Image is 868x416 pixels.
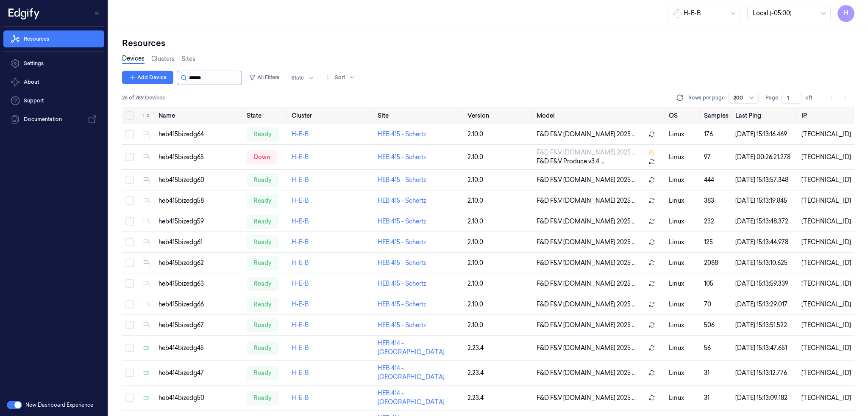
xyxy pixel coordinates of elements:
[292,300,309,308] a: H-E-B
[159,238,240,247] div: heb415bizedg61
[805,94,819,102] span: of 1
[378,197,426,204] a: HEB 415 - Schertz
[688,94,725,102] p: Rows per page
[159,176,240,185] div: heb415bizedg60
[735,259,795,267] div: [DATE] 15:13:10.625
[247,235,278,249] div: ready
[159,321,240,330] div: heb415bizedg67
[247,173,278,187] div: ready
[735,369,795,377] div: [DATE] 15:13:12.776
[669,344,697,353] p: linux
[537,300,636,309] span: F&D F&V [DOMAIN_NAME] 2025 ...
[669,300,697,309] p: linux
[125,279,134,288] button: Select row
[801,394,851,402] div: [TECHNICAL_ID]
[247,256,278,270] div: ready
[292,153,309,161] a: H-E-B
[292,176,309,184] a: H-E-B
[801,196,851,205] div: [TECHNICAL_ID]
[704,394,729,402] div: 31
[467,300,530,309] div: 2.10.0
[669,279,697,288] p: linux
[125,196,134,205] button: Select row
[125,394,134,402] button: Select row
[837,5,854,22] button: H
[537,217,636,226] span: F&D F&V [DOMAIN_NAME] 2025 ...
[537,157,604,166] span: F&D F&V Produce v3.4 ...
[159,196,240,205] div: heb415bizedg58
[159,300,240,309] div: heb415bizedg66
[801,369,851,377] div: [TECHNICAL_ID]
[704,217,729,226] div: 232
[735,321,795,330] div: [DATE] 15:13:51.522
[151,55,175,63] a: Clusters
[292,280,309,287] a: H-E-B
[122,71,173,84] button: Add Device
[537,259,636,267] span: F&D F&V [DOMAIN_NAME] 2025 ...
[155,107,243,124] th: Name
[378,321,426,329] a: HEB 415 - Schertz
[467,259,530,267] div: 2.10.0
[247,366,278,380] div: ready
[292,369,309,377] a: H-E-B
[292,344,309,352] a: H-E-B
[669,153,697,162] p: linux
[735,153,795,162] div: [DATE] 00:26:21.278
[3,55,104,72] a: Settings
[378,389,445,406] a: HEB 414 - [GEOGRAPHIC_DATA]
[801,259,851,267] div: [TECHNICAL_ID]
[735,279,795,288] div: [DATE] 15:13:59.339
[181,55,195,63] a: Sites
[669,321,697,330] p: linux
[378,218,426,225] a: HEB 415 - Schertz
[467,176,530,185] div: 2.10.0
[537,196,636,205] span: F&D F&V [DOMAIN_NAME] 2025 ...
[122,94,165,102] span: 26 of 789 Devices
[125,130,134,138] button: Select row
[292,197,309,204] a: H-E-B
[704,153,729,162] div: 97
[669,130,697,139] p: linux
[378,339,445,356] a: HEB 414 - [GEOGRAPHIC_DATA]
[247,215,278,228] div: ready
[669,259,697,267] p: linux
[3,74,104,91] button: About
[467,153,530,162] div: 2.10.0
[735,130,795,139] div: [DATE] 15:13:16.469
[292,238,309,246] a: H-E-B
[378,238,426,246] a: HEB 415 - Schertz
[247,277,278,290] div: ready
[669,217,697,226] p: linux
[159,279,240,288] div: heb415bizedg63
[378,176,426,184] a: HEB 415 - Schertz
[378,259,426,267] a: HEB 415 - Schertz
[669,394,697,402] p: linux
[378,130,426,138] a: HEB 415 - Schertz
[537,279,636,288] span: F&D F&V [DOMAIN_NAME] 2025 ...
[537,148,636,157] span: F&D F&V [DOMAIN_NAME] 2025 ...
[801,153,851,162] div: [TECHNICAL_ID]
[3,92,104,109] a: Support
[125,369,134,377] button: Select row
[292,321,309,329] a: H-E-B
[125,238,134,246] button: Select row
[159,130,240,139] div: heb415bizedg64
[537,369,636,377] span: F&D F&V [DOMAIN_NAME] 2025 ...
[374,107,464,124] th: Site
[159,217,240,226] div: heb415bizedg59
[735,176,795,185] div: [DATE] 15:13:57.348
[704,196,729,205] div: 383
[669,176,697,185] p: linux
[801,217,851,226] div: [TECHNICAL_ID]
[704,369,729,377] div: 31
[378,300,426,308] a: HEB 415 - Schertz
[247,391,278,405] div: ready
[537,176,636,185] span: F&D F&V [DOMAIN_NAME] 2025 ...
[467,369,530,377] div: 2.23.4
[669,238,697,247] p: linux
[735,344,795,353] div: [DATE] 15:13:47.651
[378,364,445,381] a: HEB 414 - [GEOGRAPHIC_DATA]
[125,217,134,226] button: Select row
[467,321,530,330] div: 2.10.0
[159,394,240,402] div: heb414bizedg50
